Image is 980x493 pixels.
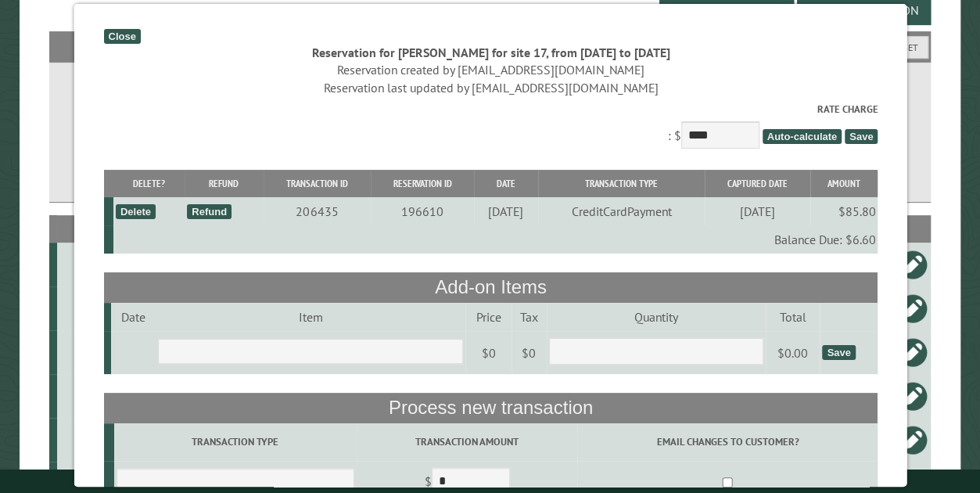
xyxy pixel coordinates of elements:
[113,225,878,254] td: Balance Due: $6.60
[184,170,262,197] th: Refund
[370,197,472,225] td: 196610
[155,303,465,331] td: Item
[63,344,108,360] div: T8
[57,215,110,243] th: Site
[63,257,108,272] div: 16
[537,197,705,225] td: CreditCardPayment
[580,434,875,449] label: Email changes to customer?
[186,204,231,219] div: Refund
[546,303,766,331] td: Quantity
[370,170,472,197] th: Reservation ID
[262,197,370,225] td: 206435
[63,432,108,448] div: 11
[110,303,155,331] td: Date
[821,345,854,360] div: Save
[103,102,878,117] label: Rate Charge
[473,197,537,225] td: [DATE]
[113,170,184,197] th: Delete?
[765,331,819,375] td: $0.00
[103,44,878,61] div: Reservation for [PERSON_NAME] for site 17, from [DATE] to [DATE]
[116,434,354,449] label: Transaction Type
[809,170,878,197] th: Amount
[103,61,878,78] div: Reservation created by [EMAIL_ADDRESS][DOMAIN_NAME]
[103,393,878,423] th: Process new transaction
[358,434,574,449] label: Transaction Amount
[103,272,878,302] th: Add-on Items
[761,129,841,144] span: Auto-calculate
[844,129,877,144] span: Save
[63,300,108,316] div: 17
[465,331,510,375] td: $0
[465,303,510,331] td: Price
[511,331,546,375] td: $0
[262,170,370,197] th: Transaction ID
[103,102,878,153] div: : $
[765,303,819,331] td: Total
[49,31,932,61] h2: Filters
[537,170,705,197] th: Transaction Type
[511,303,546,331] td: Tax
[63,388,108,404] div: 14
[103,79,878,96] div: Reservation last updated by [EMAIL_ADDRESS][DOMAIN_NAME]
[473,170,537,197] th: Date
[103,29,140,44] div: Close
[809,197,878,225] td: $85.80
[704,197,809,225] td: [DATE]
[115,204,155,219] div: Delete
[704,170,809,197] th: Captured Date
